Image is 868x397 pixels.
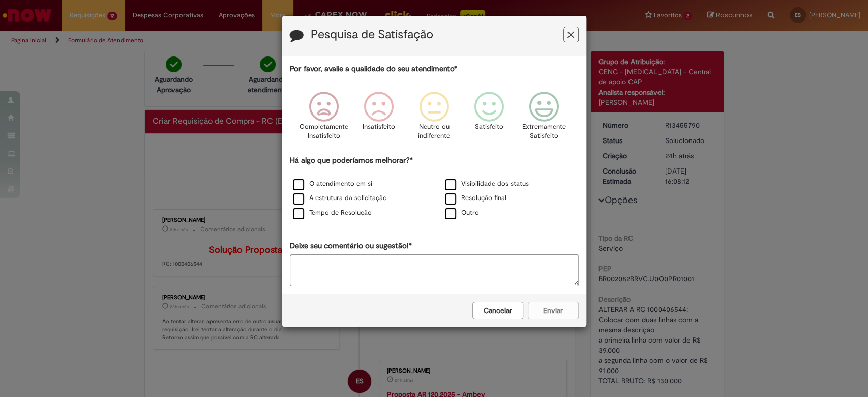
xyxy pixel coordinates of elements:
[300,122,348,141] p: Completamente Insatisfeito
[475,122,503,132] p: Satisfeito
[353,84,405,154] div: Insatisfeito
[290,241,412,251] label: Deixe seu comentário ou sugestão!*
[518,84,570,154] div: Extremamente Satisfeito
[293,193,387,203] label: A estrutura da solicitação
[472,302,523,319] button: Cancelar
[445,208,479,218] label: Outro
[290,64,457,74] label: Por favor, avalie a qualidade do seu atendimento*
[445,179,529,189] label: Visibilidade dos status
[522,122,566,141] p: Extremamente Satisfeito
[298,84,350,154] div: Completamente Insatisfeito
[293,208,372,218] label: Tempo de Resolução
[408,84,460,154] div: Neutro ou indiferente
[293,179,372,189] label: O atendimento em si
[311,28,433,41] label: Pesquisa de Satisfação
[363,122,395,132] p: Insatisfeito
[445,193,506,203] label: Resolução final
[415,122,452,141] p: Neutro ou indiferente
[463,84,515,154] div: Satisfeito
[290,155,579,221] div: Há algo que poderíamos melhorar?*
